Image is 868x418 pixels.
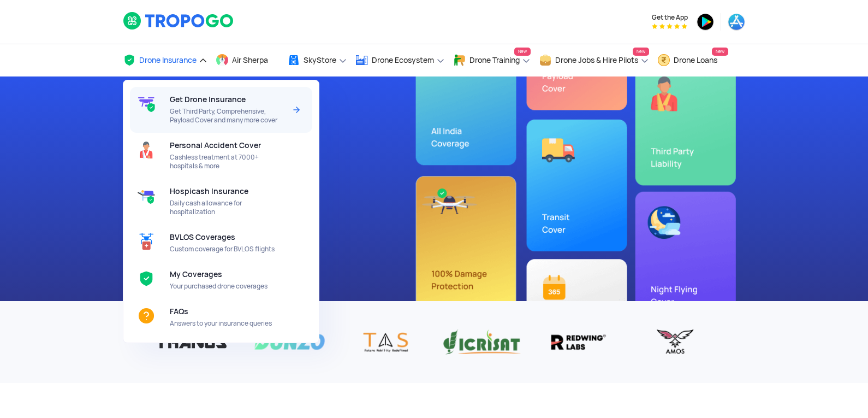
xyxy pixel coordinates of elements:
img: App Raking [652,23,687,29]
a: Air Sherpa [216,44,279,76]
img: logoHeader.svg [123,11,235,30]
span: Personal Accident Cover [170,141,261,150]
a: SkyStore [287,44,347,76]
img: Vicrisat [442,328,522,356]
span: Custom coverage for BVLOS flights [170,245,285,254]
img: ic_BVLOS%20Coverages.svg [138,233,155,250]
img: ic_pacover_header.svg [138,141,155,158]
span: Cashless treatment at 7000+ hospitals & more [170,153,285,170]
span: Drone Ecosystem [372,56,434,64]
a: Hospicash InsuranceDaily cash allowance for hospitalization [130,179,312,225]
span: Get the App [652,13,688,22]
span: New [712,48,728,56]
span: SkyStore [304,56,336,64]
span: Answers to your insurance queries [170,319,285,328]
a: Personal Accident CoverCashless treatment at 7000+ hospitals & more [130,133,312,179]
span: BVLOS Coverages [170,233,235,242]
span: Your purchased drone coverages [170,282,285,291]
img: ic_playstore.png [697,13,714,31]
a: Drone TrainingNew [453,44,531,76]
span: Drone Jobs & Hire Pilots [555,56,638,64]
span: FAQs [170,307,188,316]
img: ic_FAQs.svg [138,307,155,325]
img: TAS [346,328,426,356]
a: Get Drone InsuranceGet Third Party, Comprehensive, Payload Cover and many more coverArrow [130,87,312,133]
img: ic_hospicash.svg [138,187,155,204]
img: Arrow [290,103,303,116]
span: Hospicash Insurance [170,187,248,196]
a: Drone Insurance [123,44,207,76]
span: New [633,48,649,56]
img: AMOS [635,328,715,356]
span: Daily cash allowance for hospitalization [170,199,285,216]
span: New [514,48,531,56]
img: get-drone-insurance.svg [138,95,155,113]
span: Air Sherpa [232,56,268,64]
span: Drone Insurance [139,56,197,64]
img: ic_mycoverage.svg [138,270,155,287]
span: Get Third Party, Comprehensive, Payload Cover and many more cover [170,107,285,125]
a: Drone LoansNew [657,44,728,76]
a: BVLOS CoveragesCustom coverage for BVLOS flights [130,225,312,262]
a: Drone Ecosystem [355,44,445,76]
img: Redwing labs [539,328,619,356]
span: Drone Training [469,56,520,64]
img: ic_appstore.png [728,13,745,31]
span: My Coverages [170,270,222,279]
span: Get Drone Insurance [170,95,246,104]
span: Drone Loans [674,56,717,64]
a: Drone Jobs & Hire PilotsNew [539,44,649,76]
